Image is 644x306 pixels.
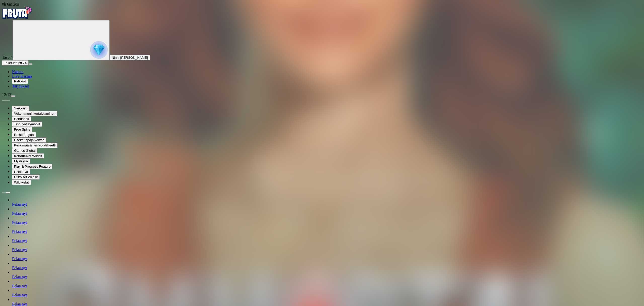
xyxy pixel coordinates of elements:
[12,111,57,116] button: Voiton moninkertaistaminen
[6,100,10,101] button: next slide
[14,138,45,142] span: Useita tapoja voittaa
[12,121,42,127] button: Tippuvat symbolit
[14,149,35,152] span: Games Global
[14,143,56,147] span: Keskimääräinen volatiliteetti
[12,266,27,270] a: Pelaa nyt
[2,7,642,88] nav: Primary
[2,16,32,20] a: Fruta
[11,95,15,97] button: menu
[12,275,27,279] a: Pelaa nyt
[12,148,37,153] button: Games Global
[12,248,27,252] a: Pelaa nyt
[12,164,53,169] button: Play & Progress Feature
[12,180,31,185] button: Wild-kelat
[14,128,30,131] span: Free Spins
[14,165,51,168] span: Play & Progress Feature
[2,100,6,101] button: prev slide
[14,122,40,126] span: Tippuvat symbolit
[12,132,36,137] button: Naisenergiaa
[12,169,30,174] button: Pelottava
[12,284,27,288] a: Pelaa nyt
[12,84,29,88] a: Tarjoukset
[12,106,29,111] button: Seikkailu
[12,127,32,132] button: Free Spins
[14,106,27,110] span: Seikkailu
[14,133,34,137] span: Naisenergiaa
[12,116,31,121] button: Bonuspeli
[2,70,642,88] nav: Main menu
[15,61,26,65] span: € 28.74
[13,20,110,60] button: reward progress
[14,112,55,115] span: Voiton moninkertaistaminen
[12,79,28,84] button: Palkkiot
[14,180,29,184] span: Wild-kelat
[14,159,28,163] span: Mystiikka
[14,170,28,174] span: Pelottava
[2,7,32,19] img: Fruta
[12,74,32,78] a: Live Kasino
[14,79,26,83] span: Palkkiot
[14,175,38,179] span: Erikoiset Wildsit
[6,192,10,193] button: next slide
[12,238,27,243] a: Pelaa nyt
[2,55,13,59] span: Taso 4
[110,55,150,60] button: Ninni [PERSON_NAME]
[12,137,47,143] button: Useita tapoja voittaa
[14,117,29,121] span: Bonuspeli
[90,41,108,59] img: reward progress
[2,93,11,97] span: 12:13
[4,61,15,65] span: Talletus
[12,293,27,297] a: Pelaa nyt
[12,220,27,225] a: Pelaa nyt
[2,2,19,6] span: user session time
[2,60,29,66] button: Talletusplus icon€ 28.74
[12,143,58,148] button: Keskimääräinen volatiliteetti
[14,154,42,158] span: Kertautuvat Wildsit
[12,153,44,159] button: Kertautuvat Wildsit
[29,63,33,65] button: menu
[12,70,23,74] a: Kasino
[2,192,6,193] button: prev slide
[12,159,30,164] button: Mystiikka
[12,202,27,206] a: Pelaa nyt
[12,174,40,180] button: Erikoiset Wildsit
[12,211,27,216] a: Pelaa nyt
[112,56,148,59] span: Ninni [PERSON_NAME]
[12,229,27,234] a: Pelaa nyt
[12,257,27,261] a: Pelaa nyt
